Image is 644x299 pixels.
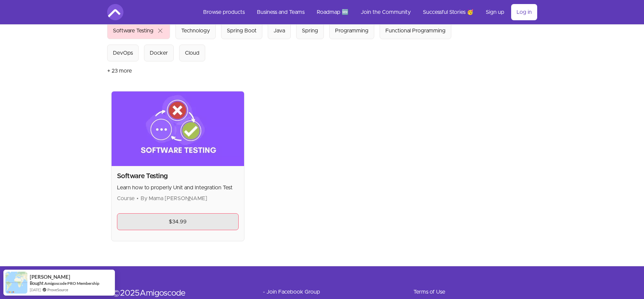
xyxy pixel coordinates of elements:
[112,91,244,166] img: Product image for Software Testing
[137,196,139,201] span: •
[44,280,99,286] a: Amigoscode PRO Membership
[113,288,241,299] div: © 2025 Amigoscode
[113,49,133,57] div: DevOps
[30,274,70,280] span: [PERSON_NAME]
[117,213,239,230] a: $34.99
[252,4,310,20] a: Business and Teams
[385,27,446,35] div: Functional Programming
[150,49,168,57] div: Docker
[355,4,416,20] a: Join the Community
[480,4,510,20] a: Sign up
[198,4,537,20] nav: Main
[107,61,132,80] button: + 23 more
[511,4,537,20] a: Log in
[181,27,210,35] div: Technology
[227,27,257,35] div: Spring Boot
[185,49,199,57] div: Cloud
[156,27,164,35] span: close
[141,196,207,201] span: By Mama [PERSON_NAME]
[113,27,153,35] div: Software Testing
[117,184,239,192] p: Learn how to properly Unit and Integration Test
[311,4,354,20] a: Roadmap 🆕
[117,171,239,181] h2: Software Testing
[198,4,250,20] a: Browse products
[273,27,285,35] div: Java
[5,272,27,294] img: provesource social proof notification image
[107,4,123,20] img: Amigoscode logo
[418,4,479,20] a: Successful Stories 🥳
[263,288,320,296] a: - Join Facebook Group
[30,287,41,293] span: [DATE]
[47,287,68,293] a: ProveSource
[302,27,318,35] div: Spring
[413,288,445,296] a: Terms of Use
[335,27,368,35] div: Programming
[117,196,135,201] span: Course
[30,280,44,286] span: Bought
